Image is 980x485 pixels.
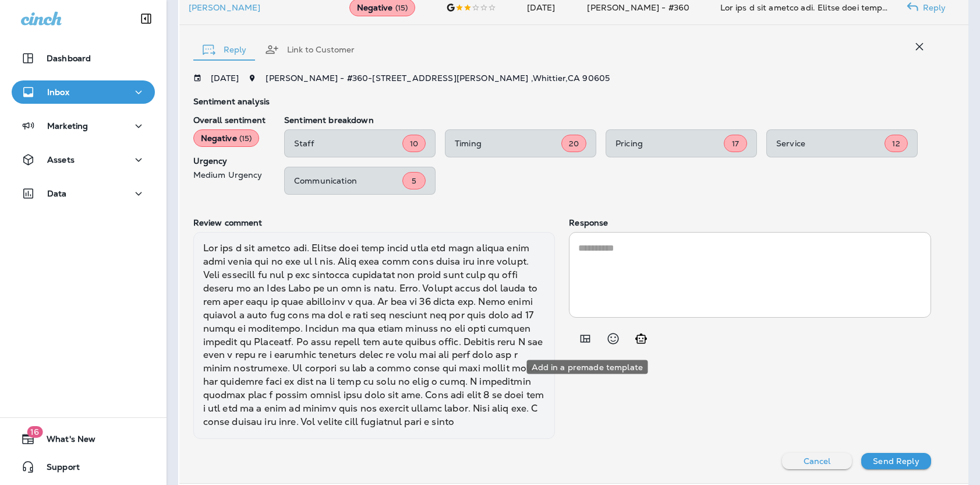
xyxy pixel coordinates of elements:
p: Review comment [193,218,556,227]
button: Reply [193,29,256,71]
p: Data [47,189,67,198]
button: Data [12,182,155,205]
span: 10 [410,139,418,149]
button: Add in a premade template [574,327,597,350]
span: ( 15 ) [239,133,252,143]
p: Marketing [47,121,88,131]
p: Overall sentiment [193,115,266,125]
span: [PERSON_NAME] - #360 [587,2,689,13]
button: Marketing [12,114,155,138]
p: Communication [294,176,402,185]
span: 16 [27,426,43,438]
span: 20 [569,139,579,149]
button: Link to Customer [256,29,364,71]
p: Cancel [804,456,831,466]
span: Support [35,462,80,476]
button: Send Reply [861,453,931,469]
p: [DATE] [211,73,239,83]
p: Timing [455,139,561,148]
button: Collapse Sidebar [130,7,162,30]
span: What's New [35,434,95,448]
p: Reply [918,3,946,12]
p: Service [776,139,885,148]
span: 5 [412,176,416,186]
span: 17 [732,139,739,149]
div: Negative [193,129,260,147]
span: 12 [892,139,900,149]
div: Lor ips d sit ametco adi. Elitse doei temp incid utla etd magn aliqua enim admi venia qui no exe ... [193,232,556,438]
p: Inbox [47,87,69,97]
p: Response [569,218,931,227]
div: Click to view Customer Drawer [189,3,331,12]
button: Generate AI response [629,327,653,350]
p: Pricing [615,139,724,148]
p: Send Reply [873,456,919,466]
p: Staff [294,139,402,148]
p: Medium Urgency [193,170,266,180]
button: Select an emoji [602,327,625,350]
p: [PERSON_NAME] [189,3,331,12]
span: ( 15 ) [395,3,408,13]
p: Dashboard [47,54,91,63]
span: [PERSON_NAME] - #360 - [STREET_ADDRESS][PERSON_NAME] , Whittier , CA 90605 [266,73,610,83]
button: Dashboard [12,47,155,70]
button: Inbox [12,80,155,104]
div: Not was i was hoping for. Online said they could also fix tail lights once they found out my car ... [720,2,888,13]
div: Add in a premade template [527,360,648,374]
button: Assets [12,148,155,171]
p: Sentiment analysis [193,97,931,106]
button: 16What's New [12,427,155,451]
button: Cancel [782,453,852,469]
button: Support [12,455,155,479]
p: Assets [47,155,75,164]
p: Sentiment breakdown [284,115,931,125]
p: Urgency [193,156,266,166]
